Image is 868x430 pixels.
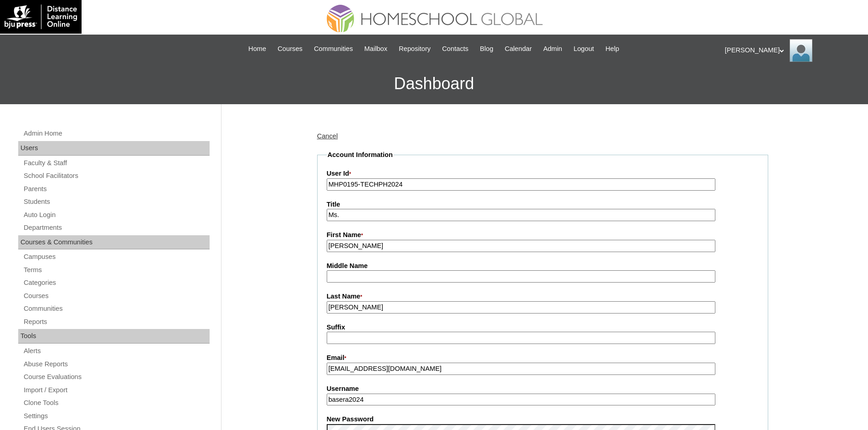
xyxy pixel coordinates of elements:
[327,169,759,179] label: User Id
[309,44,358,54] a: Communities
[365,44,388,54] span: Mailbox
[244,44,271,54] a: Home
[790,39,812,62] img: Ariane Ebuen
[273,44,307,54] a: Courses
[18,235,210,250] div: Courses & Communities
[574,44,594,54] span: Logout
[23,316,210,328] a: Reports
[23,410,210,422] a: Settings
[327,323,759,332] label: Suffix
[475,44,498,54] a: Blog
[601,44,624,54] a: Help
[18,141,210,156] div: Users
[360,44,392,54] a: Mailbox
[327,230,759,240] label: First Name
[23,251,210,263] a: Campuses
[5,5,77,29] img: logo-white.png
[327,292,759,302] label: Last Name
[23,345,210,357] a: Alerts
[327,200,759,209] label: Title
[18,329,210,344] div: Tools
[327,353,759,363] label: Email
[500,44,536,54] a: Calendar
[327,415,759,424] label: New Password
[394,44,435,54] a: Repository
[23,277,210,288] a: Categories
[437,44,473,54] a: Contacts
[725,39,859,62] div: [PERSON_NAME]
[23,397,210,409] a: Clone Tools
[23,209,210,221] a: Auto Login
[23,222,210,233] a: Departments
[23,128,210,139] a: Admin Home
[5,63,863,104] h3: Dashboard
[317,132,338,140] a: Cancel
[606,44,619,54] span: Help
[23,183,210,195] a: Parents
[23,157,210,169] a: Faculty & Staff
[327,384,759,394] label: Username
[327,150,394,160] legend: Account Information
[314,44,353,54] span: Communities
[23,170,210,182] a: School Facilitators
[23,290,210,302] a: Courses
[505,44,532,54] span: Calendar
[569,44,599,54] a: Logout
[442,44,468,54] span: Contacts
[277,44,303,54] span: Courses
[248,44,266,54] span: Home
[543,44,562,54] span: Admin
[23,359,210,370] a: Abuse Reports
[23,196,210,207] a: Students
[23,371,210,383] a: Course Evaluations
[23,384,210,396] a: Import / Export
[480,44,493,54] span: Blog
[327,261,759,271] label: Middle Name
[399,44,431,54] span: Repository
[539,44,567,54] a: Admin
[23,264,210,276] a: Terms
[23,303,210,314] a: Communities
